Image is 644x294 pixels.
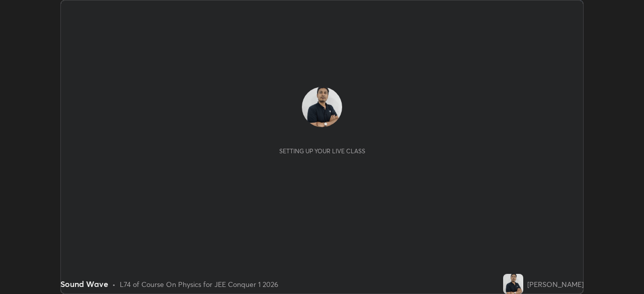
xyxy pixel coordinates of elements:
img: d8c3cabb4e75419da5eb850dbbde1719.jpg [302,87,342,127]
img: d8c3cabb4e75419da5eb850dbbde1719.jpg [503,274,523,294]
div: L74 of Course On Physics for JEE Conquer 1 2026 [120,279,278,289]
div: [PERSON_NAME] [527,279,584,289]
div: Setting up your live class [279,147,365,155]
div: • [112,279,116,289]
div: Sound Wave [60,278,108,290]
